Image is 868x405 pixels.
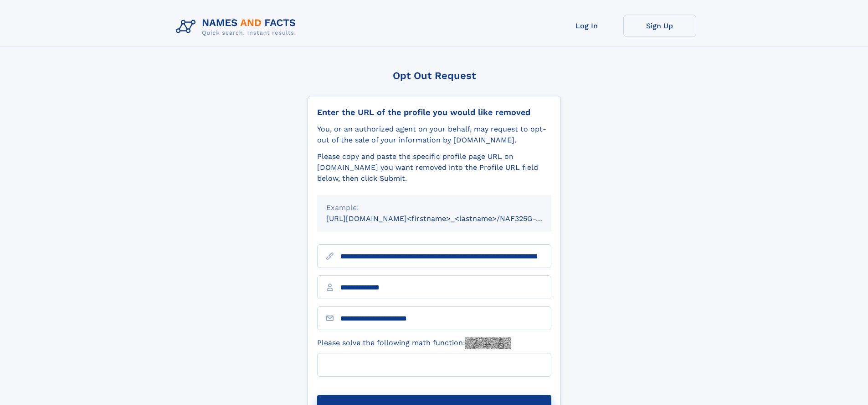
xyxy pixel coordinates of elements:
img: Logo Names and Facts [172,15,303,39]
div: Please copy and paste the specific profile page URL on [DOMAIN_NAME] you want removed into the Pr... [317,151,551,184]
div: Opt Out Request [308,70,561,81]
div: Example: [326,202,542,213]
a: Sign Up [623,15,696,37]
label: Please solve the following math function: [317,337,511,349]
div: Enter the URL of the profile you would like removed [317,107,551,117]
a: Log In [550,15,623,37]
small: [URL][DOMAIN_NAME]<firstname>_<lastname>/NAF325G-xxxxxxxx [326,214,569,223]
div: You, or an authorized agent on your behalf, may request to opt-out of the sale of your informatio... [317,124,551,146]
